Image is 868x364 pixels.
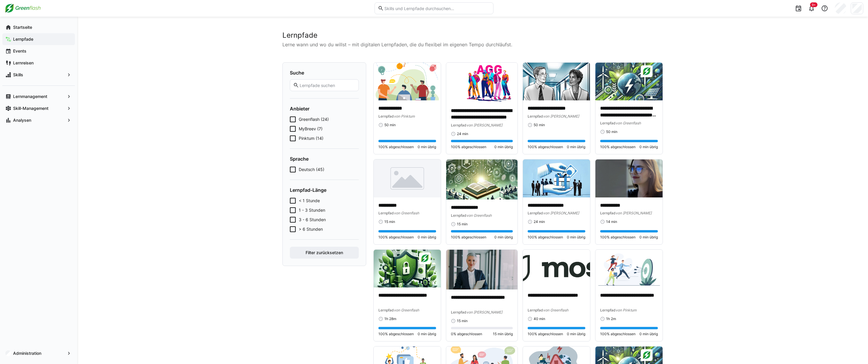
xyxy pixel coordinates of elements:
span: 100% abgeschlossen [528,145,563,149]
span: 14 min [606,219,617,224]
span: von Pinktum [616,308,636,312]
span: 15 min [457,222,468,227]
span: 15 min [457,319,468,323]
span: 0 min übrig [418,145,436,149]
img: image [446,250,517,290]
span: 0 min übrig [639,235,658,240]
span: 100% abgeschlossen [451,145,486,149]
input: Skills und Lernpfade durchsuchen… [384,6,490,11]
span: Lernpfad [528,211,543,215]
img: image [523,159,590,197]
span: 100% abgeschlossen [378,235,414,240]
span: Lernpfad [600,308,616,312]
span: Lernpfad [528,114,543,118]
span: 0 min übrig [639,332,658,336]
span: Lernpfad [451,123,466,127]
span: 0 min übrig [567,235,585,240]
span: 0% abgeschlossen [451,332,482,336]
span: Lernpfad [451,213,466,218]
span: 0 min übrig [567,332,585,336]
span: 50 min [534,123,545,127]
span: 9+ [812,3,816,7]
span: 100% abgeschlossen [600,145,636,149]
span: > 6 Stunden [299,226,323,232]
img: image [446,159,517,200]
span: Lernpfad [378,114,394,118]
span: MyBreev (7) [299,126,323,132]
span: 0 min übrig [418,332,436,336]
span: 1h 2m [606,316,616,321]
span: 24 min [534,219,545,224]
span: 0 min übrig [567,145,585,149]
span: 3 - 6 Stunden [299,217,326,223]
img: image [446,63,517,103]
img: image [595,159,663,197]
h4: Suche [290,70,359,76]
span: Lernpfad [600,121,616,125]
span: Deutsch (45) [299,167,324,172]
span: Lernpfad [600,211,616,215]
span: von [PERSON_NAME] [543,114,579,118]
span: 24 min [457,132,468,136]
input: Lernpfade suchen [299,83,356,88]
span: 0 min übrig [639,145,658,149]
span: von [PERSON_NAME] [466,310,502,314]
span: 0 min übrig [494,145,513,149]
span: 100% abgeschlossen [378,145,414,149]
span: 15 min übrig [493,332,513,336]
span: Pinktum (14) [299,135,323,141]
span: < 1 Stunde [299,198,320,204]
span: Filter zurücksetzen [305,250,344,256]
h2: Lernpfade [282,31,663,40]
span: Lernpfad [378,308,394,312]
span: 0 min übrig [418,235,436,240]
p: Lerne wann und wo du willst – mit digitalen Lernpfaden, die du flexibel im eigenen Tempo durchläu... [282,41,663,48]
button: Filter zurücksetzen [290,247,359,259]
span: 1h 28m [384,316,396,321]
span: 100% abgeschlossen [528,332,563,336]
span: von Greenflash [616,121,641,125]
h4: Sprache [290,156,359,162]
span: von Pinktum [394,114,415,118]
span: 100% abgeschlossen [528,235,563,240]
span: von [PERSON_NAME] [466,123,502,127]
span: Lernpfad [451,310,466,314]
span: Greenflash (24) [299,116,329,122]
span: 50 min [606,129,617,134]
h4: Anbieter [290,106,359,112]
img: image [523,63,590,100]
span: 100% abgeschlossen [378,332,414,336]
span: von Greenflash [394,211,419,215]
img: image [374,250,441,287]
span: Lernpfad [528,308,543,312]
img: image [595,250,663,287]
img: image [523,250,590,287]
span: 15 min [384,219,395,224]
img: image [374,63,441,100]
span: Lernpfad [378,211,394,215]
span: 1 - 3 Stunden [299,207,325,213]
span: 100% abgeschlossen [600,235,636,240]
span: 50 min [384,123,396,127]
span: von Greenflash [466,213,492,218]
img: image [374,159,441,197]
span: 0 min übrig [494,235,513,240]
span: 100% abgeschlossen [451,235,486,240]
h4: Lernpfad-Länge [290,187,359,193]
span: von Greenflash [394,308,419,312]
span: von [PERSON_NAME] [543,211,579,215]
span: 100% abgeschlossen [600,332,636,336]
img: image [595,63,663,100]
span: von Greenflash [543,308,568,312]
span: von [PERSON_NAME] [616,211,652,215]
span: 40 min [534,316,545,321]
